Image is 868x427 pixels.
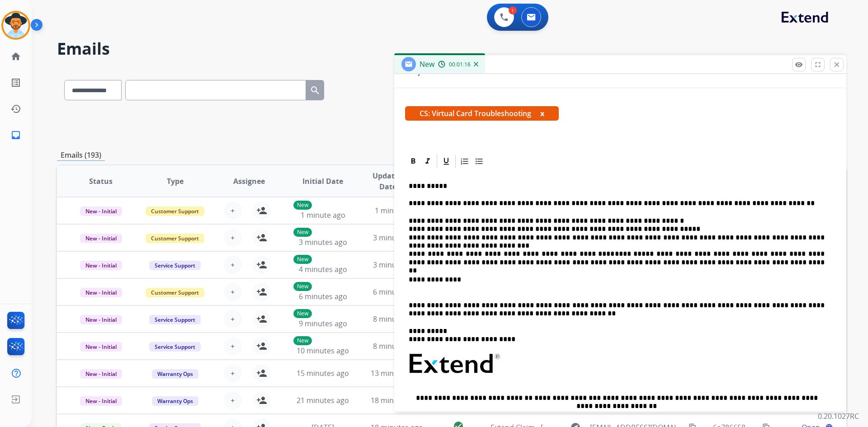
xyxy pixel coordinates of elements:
span: 6 minutes ago [299,291,347,301]
span: 4 minutes ago [299,264,347,274]
mat-icon: remove_red_eye [795,61,803,69]
span: New [420,59,434,69]
span: Initial Date [302,176,343,187]
div: 1 [509,6,517,14]
mat-icon: person_add [256,232,267,243]
div: Bullet List [472,155,486,168]
span: + [231,368,235,379]
span: New - Initial [80,369,122,379]
mat-icon: person_add [256,286,267,297]
span: 3 minutes ago [299,237,347,247]
span: Service Support [149,342,201,352]
span: Warranty Ops [152,369,198,379]
p: New [293,228,312,237]
span: New - Initial [80,234,122,243]
mat-icon: person_add [256,395,267,406]
button: x [540,108,544,119]
button: + [224,337,242,355]
span: 15 minutes ago [297,368,349,378]
span: 8 minutes ago [373,314,421,324]
span: + [231,232,235,243]
p: Emails (193) [57,150,105,161]
span: + [231,259,235,270]
mat-icon: person_add [256,341,267,352]
div: Italic [421,155,434,168]
button: + [224,391,242,409]
span: 00:01:16 [449,61,471,68]
span: New - Initial [80,342,122,352]
span: Customer Support [146,234,204,243]
span: 8 minutes ago [373,341,421,351]
span: Service Support [149,261,201,270]
span: 18 minutes ago [371,395,423,405]
p: New [293,309,312,318]
button: + [224,310,242,328]
button: + [224,202,242,220]
span: Customer Support [146,288,204,297]
mat-icon: close [833,61,841,69]
p: New [293,255,312,264]
p: 0.20.1027RC [818,411,859,422]
button: + [224,283,242,301]
span: + [231,395,235,406]
span: New - Initial [80,288,122,297]
span: 1 minute ago [301,210,345,220]
button: + [224,256,242,274]
span: 21 minutes ago [297,395,349,405]
span: Assignee [233,176,265,187]
mat-icon: fullscreen [814,61,822,69]
div: Underline [439,155,453,168]
span: New - Initial [80,315,122,324]
mat-icon: search [310,85,321,96]
span: New - Initial [80,206,122,216]
h2: Emails [57,40,846,58]
mat-icon: home [10,51,21,62]
button: + [224,364,242,382]
span: Updated Date [368,170,409,192]
div: Ordered List [458,155,472,168]
span: 6 minutes ago [373,287,421,297]
p: New [293,336,312,345]
span: + [231,341,235,352]
span: Warranty Ops [152,396,198,406]
span: Status [89,176,113,187]
p: New [293,201,312,210]
span: 3 minutes ago [373,233,421,243]
mat-icon: inbox [10,130,21,141]
mat-icon: list_alt [10,77,21,88]
img: avatar [3,13,28,38]
span: + [231,286,235,297]
span: + [231,314,235,324]
span: New - Initial [80,396,122,406]
span: 3 minutes ago [373,260,421,270]
span: + [231,205,235,216]
button: + [224,229,242,247]
span: Type [167,176,184,187]
span: Customer Support [146,206,204,216]
div: Bold [406,155,420,168]
p: New [293,282,312,291]
mat-icon: history [10,103,21,114]
span: 9 minutes ago [299,319,347,328]
mat-icon: person_add [256,259,267,270]
span: 1 minute ago [375,206,420,216]
span: 13 minutes ago [371,368,423,378]
span: New - Initial [80,261,122,270]
span: 10 minutes ago [297,346,349,356]
mat-icon: person_add [256,368,267,379]
mat-icon: person_add [256,314,267,324]
span: CS: Virtual Card Troubleshooting [405,106,559,121]
mat-icon: person_add [256,205,267,216]
span: Service Support [149,315,201,324]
